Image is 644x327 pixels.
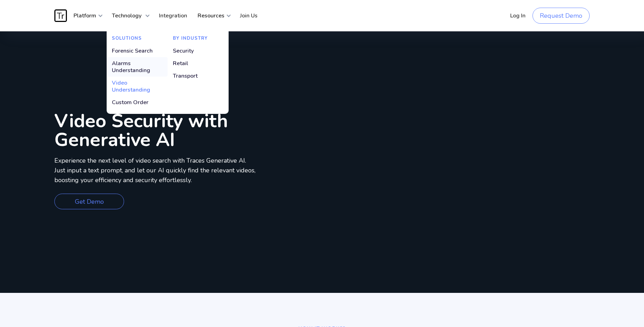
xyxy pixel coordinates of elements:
a: Integration [154,5,192,26]
div: Custom Order [112,99,148,106]
img: Traces Logo [54,9,67,22]
strong: Solutions [112,35,142,41]
div: Technology [107,5,150,26]
a: Join Us [235,5,263,26]
strong: Technology [112,12,141,20]
nav: Technology [107,26,229,114]
div: Resources [192,5,231,26]
div: Security [173,47,194,54]
strong: Platform [74,12,96,20]
div: Retail [173,60,188,67]
a: Custom Order [107,96,168,109]
p: Experience the next level of video search with Traces Generative AI. Just input a text prompt, an... [54,156,255,185]
a: Get Demo [54,194,124,209]
strong: Resources [198,12,224,20]
a: Retail [168,57,229,70]
strong: Video Security with Generative AI [54,108,228,153]
a: home [54,9,68,22]
a: Request Demo [532,8,590,24]
div: Forensic Search [112,47,153,54]
div: Transport [173,72,198,79]
div: Video Understanding [112,79,162,93]
a: Log In [505,5,531,26]
a: Security [168,45,229,57]
strong: By Industry [173,35,208,41]
a: Video Understanding [107,77,168,96]
div: Alarms Understanding [112,60,162,74]
video: Your browser does not support the video tag. [322,50,644,293]
div: Platform [68,5,103,26]
a: Forensic Search [107,45,168,57]
a: Transport [168,70,229,82]
a: Alarms Understanding [107,57,168,77]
